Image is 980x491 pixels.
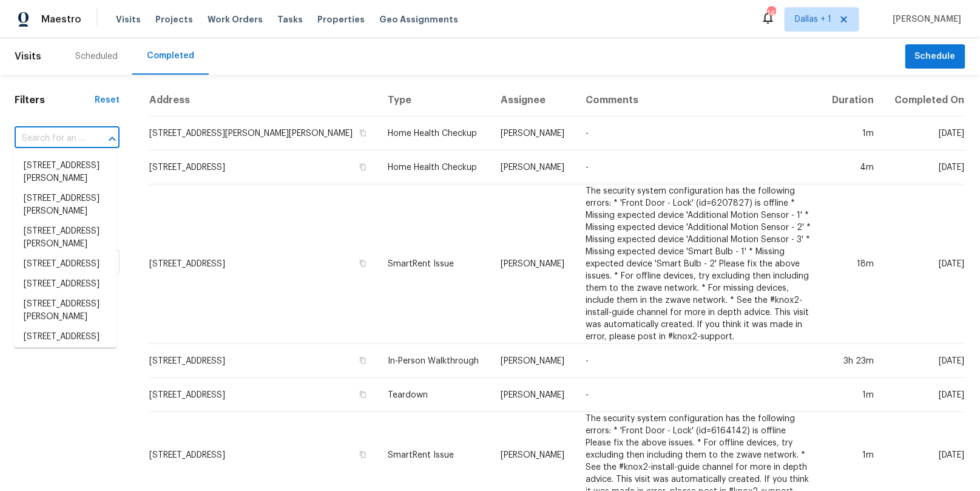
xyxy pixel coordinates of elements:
[14,294,117,327] li: [STREET_ADDRESS][PERSON_NAME]
[884,378,965,412] td: [DATE]
[357,258,368,269] button: Copy Address
[357,449,368,460] button: Copy Address
[149,151,378,185] td: [STREET_ADDRESS]
[378,185,491,344] td: SmartRent Issue
[821,84,884,117] th: Duration
[491,117,576,151] td: [PERSON_NAME]
[155,13,193,25] span: Projects
[821,185,884,344] td: 18m
[357,355,368,366] button: Copy Address
[41,13,81,25] span: Maestro
[884,117,965,151] td: [DATE]
[378,84,491,117] th: Type
[14,189,117,222] li: [STREET_ADDRESS][PERSON_NAME]
[888,13,962,25] span: [PERSON_NAME]
[95,94,120,106] div: Reset
[357,127,368,138] button: Copy Address
[491,185,576,344] td: [PERSON_NAME]
[491,378,576,412] td: [PERSON_NAME]
[884,344,965,378] td: [DATE]
[149,344,378,378] td: [STREET_ADDRESS]
[795,13,831,25] span: Dallas + 1
[357,389,368,400] button: Copy Address
[576,117,821,151] td: -
[149,378,378,412] td: [STREET_ADDRESS]
[116,13,141,25] span: Visits
[378,344,491,378] td: In-Person Walkthrough
[15,43,41,70] span: Visits
[15,94,95,106] h1: Filters
[884,84,965,117] th: Completed On
[884,185,965,344] td: [DATE]
[14,222,117,254] li: [STREET_ADDRESS][PERSON_NAME]
[491,84,576,117] th: Assignee
[149,117,378,151] td: [STREET_ADDRESS][PERSON_NAME][PERSON_NAME]
[75,50,118,63] div: Scheduled
[277,15,303,24] span: Tasks
[576,84,821,117] th: Comments
[14,327,117,347] li: [STREET_ADDRESS]
[104,130,121,147] button: Close
[378,117,491,151] td: Home Health Checkup
[149,185,378,344] td: [STREET_ADDRESS]
[576,344,821,378] td: -
[915,49,956,64] span: Schedule
[821,378,884,412] td: 1m
[821,344,884,378] td: 3h 23m
[317,13,365,25] span: Properties
[905,44,965,69] button: Schedule
[821,117,884,151] td: 1m
[14,156,117,189] li: [STREET_ADDRESS][PERSON_NAME]
[378,378,491,412] td: Teardown
[14,347,117,380] li: [STREET_ADDRESS][PERSON_NAME]
[378,151,491,185] td: Home Health Checkup
[821,151,884,185] td: 4m
[576,151,821,185] td: -
[208,13,263,25] span: Work Orders
[379,13,458,25] span: Geo Assignments
[149,84,378,117] th: Address
[884,151,965,185] td: [DATE]
[576,185,821,344] td: The security system configuration has the following errors: * 'Front Door - Lock' (id=6207827) is...
[576,378,821,412] td: -
[14,274,117,294] li: [STREET_ADDRESS]
[357,161,368,172] button: Copy Address
[491,344,576,378] td: [PERSON_NAME]
[14,254,117,274] li: [STREET_ADDRESS]
[147,50,194,62] div: Completed
[491,151,576,185] td: [PERSON_NAME]
[15,129,86,148] input: Search for an address...
[767,7,776,19] div: 143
